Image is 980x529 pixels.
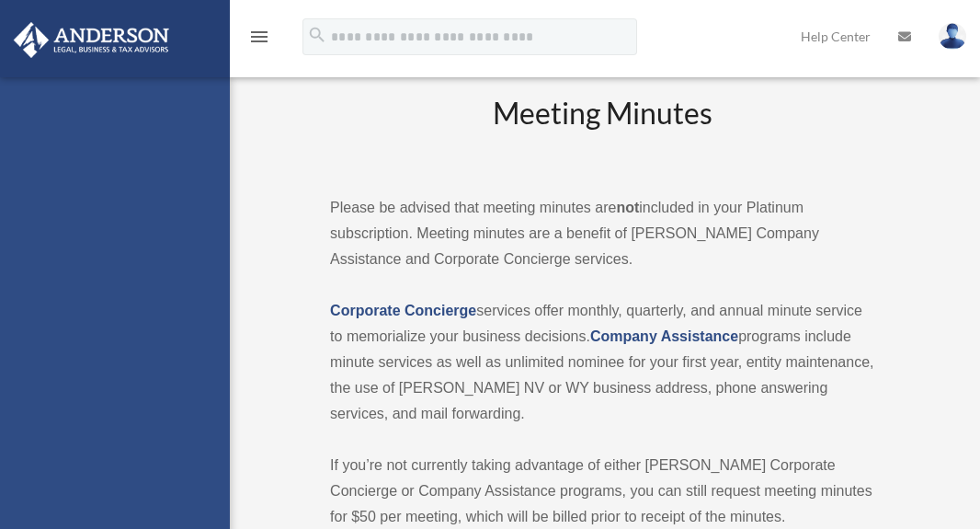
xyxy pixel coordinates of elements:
a: menu [248,32,270,48]
strong: not [616,200,639,215]
i: menu [248,26,270,48]
p: services offer monthly, quarterly, and annual minute service to memorialize your business decisio... [330,298,875,427]
p: Please be advised that meeting minutes are included in your Platinum subscription. Meeting minute... [330,195,875,272]
h2: Meeting Minutes [330,93,875,169]
a: Company Assistance [590,328,738,344]
i: search [307,25,327,45]
a: Corporate Concierge [330,303,476,318]
img: Anderson Advisors Platinum Portal [8,22,175,58]
img: User Pic [939,23,966,50]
